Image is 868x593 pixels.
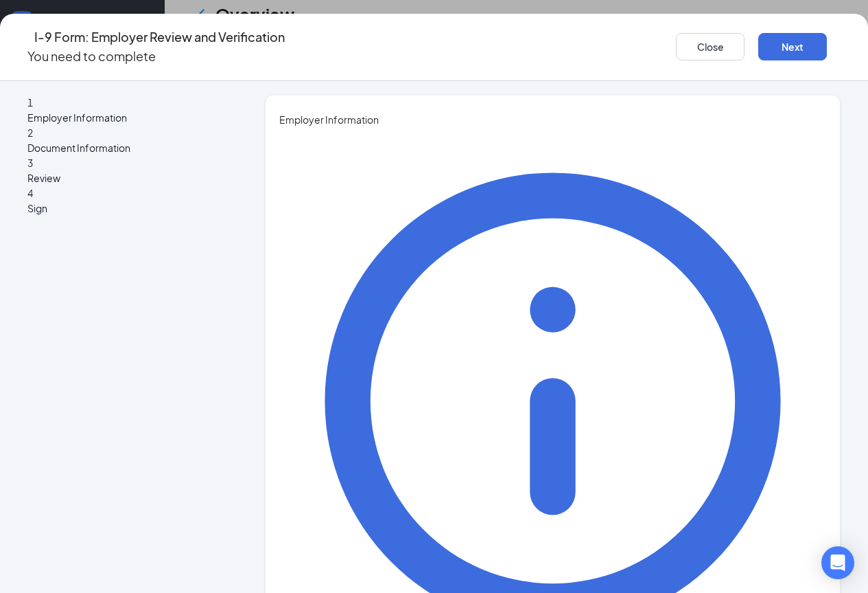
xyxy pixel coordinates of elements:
span: 1 [27,96,33,109]
button: Next [758,33,827,60]
span: Sign [27,201,231,216]
span: Document Information [27,140,231,155]
span: Review [27,170,231,186]
button: Close [676,33,744,60]
span: Employer Information [27,110,231,125]
div: Open Intercom Messenger [821,546,854,579]
span: 4 [27,187,33,199]
span: 3 [27,157,33,169]
span: Employer Information [279,112,826,127]
h4: I-9 Form: Employer Review and Verification [34,27,285,47]
span: 2 [27,126,33,139]
p: You need to complete [27,47,285,66]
